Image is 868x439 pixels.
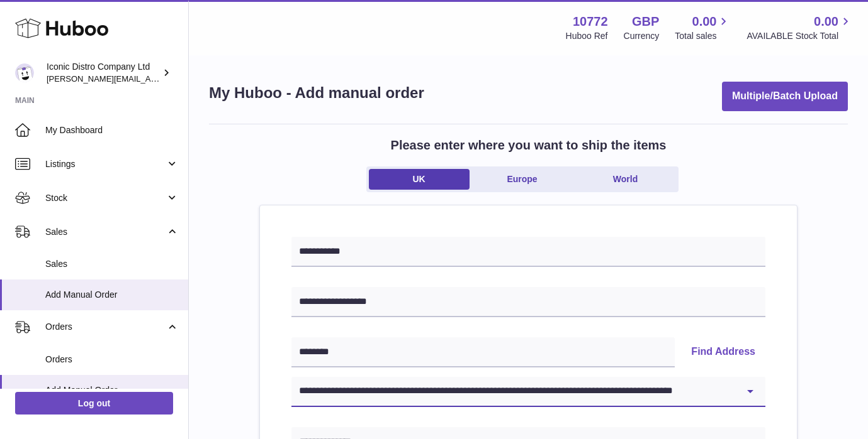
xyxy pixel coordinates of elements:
[573,13,608,30] strong: 10772
[681,337,765,367] button: Find Address
[47,73,252,84] span: [PERSON_NAME][EMAIL_ADDRESS][DOMAIN_NAME]
[747,30,853,42] span: AVAILABLE Stock Total
[722,82,848,111] button: Multiple/Batch Upload
[369,169,470,190] a: UK
[47,61,160,85] div: Iconic Distro Company Ltd
[692,13,717,30] span: 0.00
[209,83,424,103] h1: My Huboo - Add manual order
[45,354,179,366] span: Orders
[566,30,608,42] div: Huboo Ref
[391,137,667,154] h2: Please enter where you want to ship the items
[15,63,34,82] img: paul@iconicdistro.com
[45,158,166,170] span: Listings
[575,169,676,190] a: World
[45,258,179,270] span: Sales
[814,13,838,30] span: 0.00
[747,13,853,42] a: 0.00 AVAILABLE Stock Total
[472,169,573,190] a: Europe
[15,392,173,415] a: Log out
[675,13,731,42] a: 0.00 Total sales
[45,321,166,333] span: Orders
[45,124,179,136] span: My Dashboard
[45,289,179,301] span: Add Manual Order
[45,192,166,204] span: Stock
[45,226,166,238] span: Sales
[675,30,731,42] span: Total sales
[45,384,179,396] span: Add Manual Order
[632,13,659,30] strong: GBP
[624,30,660,42] div: Currency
